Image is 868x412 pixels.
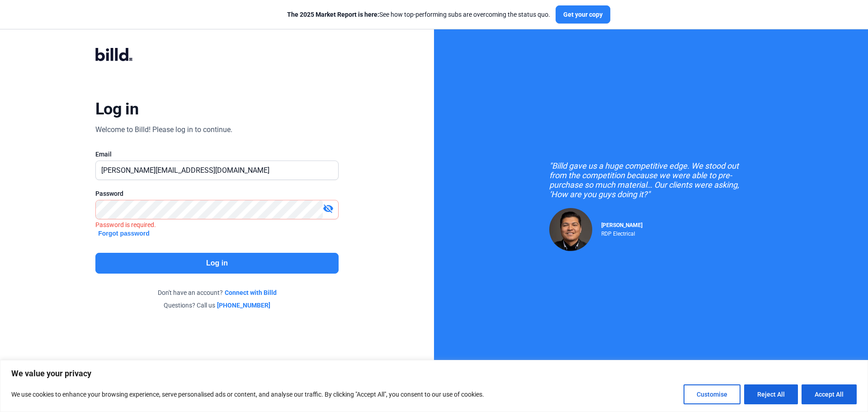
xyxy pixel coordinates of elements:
[744,384,798,404] button: Reject All
[287,10,550,19] div: See how top-performing subs are overcoming the status quo.
[95,189,339,198] div: Password
[601,228,642,237] div: RDP Electrical
[95,288,339,297] div: Don't have an account?
[11,368,857,379] p: We value your privacy
[549,161,753,199] div: "Billd gave us a huge competitive edge. We stood out from the competition because we were able to...
[95,228,152,238] button: Forgot password
[95,301,339,310] div: Questions? Call us
[11,389,484,400] p: We use cookies to enhance your browsing experience, serve personalised ads or content, and analys...
[95,253,339,274] button: Log in
[549,208,592,251] img: Raul Pacheco
[684,384,741,404] button: Customise
[601,222,642,228] span: [PERSON_NAME]
[802,384,857,404] button: Accept All
[95,124,232,135] div: Welcome to Billd! Please log in to continue.
[287,11,379,18] span: The 2025 Market Report is here:
[95,150,339,159] div: Email
[323,203,334,214] mat-icon: visibility_off
[225,288,277,297] a: Connect with Billd
[95,221,156,228] i: Password is required.
[556,5,610,24] button: Get your copy
[217,301,270,310] a: [PHONE_NUMBER]
[95,99,138,119] div: Log in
